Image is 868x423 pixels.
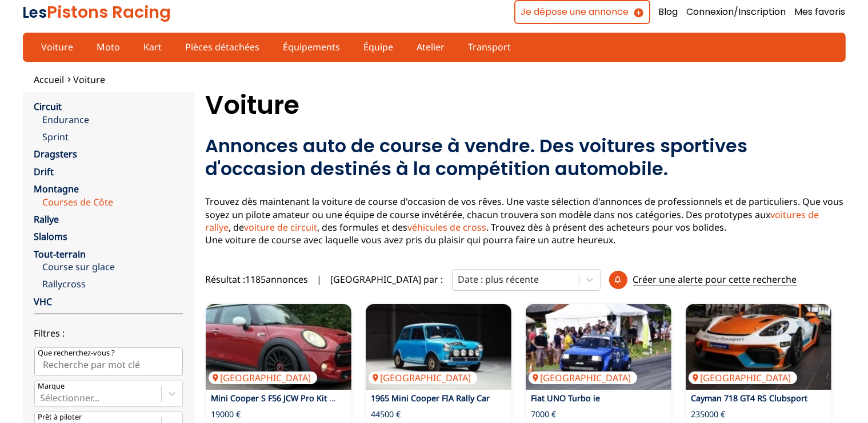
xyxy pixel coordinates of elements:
[206,208,819,234] a: voitures de rallye
[23,1,171,23] a: LesPistons Racing
[34,327,183,339] p: Filtres :
[461,37,519,57] a: Transport
[34,148,78,160] a: Dragsters
[691,393,808,404] a: Cayman 718 GT4 RS Clubsport
[633,273,797,286] p: Créer une alerte pour cette recherche
[41,393,43,403] input: MarqueSélectionner...
[209,371,317,384] p: [GEOGRAPHIC_DATA]
[206,304,351,390] img: Mini Cooper S F56 JCW Pro Kit Recaro
[43,260,183,273] a: Course sur glace
[90,37,128,57] a: Moto
[331,273,443,286] p: [GEOGRAPHIC_DATA] par :
[211,409,241,420] p: 19000 €
[38,412,82,422] p: Prêt à piloter
[689,371,797,384] p: [GEOGRAPHIC_DATA]
[211,393,357,404] a: Mini Cooper S F56 JCW Pro Kit Recaro
[357,37,401,57] a: Équipe
[245,221,318,234] a: voiture de circuit
[34,248,86,260] a: Tout-terrain
[366,304,511,390] a: 1965 Mini Cooper FIA Rally Car[GEOGRAPHIC_DATA]
[369,371,477,384] p: [GEOGRAPHIC_DATA]
[38,381,65,392] p: Marque
[34,230,68,243] a: Slaloms
[529,371,637,384] p: [GEOGRAPHIC_DATA]
[531,409,557,420] p: 7000 €
[43,113,183,126] a: Endurance
[371,393,490,404] a: 1965 Mini Cooper FIA Rally Car
[43,196,183,208] a: Courses de Côte
[686,304,831,390] img: Cayman 718 GT4 RS Clubsport
[691,409,726,420] p: 235000 €
[276,37,348,57] a: Équipements
[526,304,671,390] a: Fiat UNO Turbo ie[GEOGRAPHIC_DATA]
[317,273,322,286] span: |
[38,348,115,358] p: Que recherchez-vous ?
[43,131,183,143] a: Sprint
[206,273,309,286] span: Résultat : 1185 annonces
[206,135,846,180] h2: Annonces auto de course à vendre. Des voitures sportives d'occasion destinés à la compétition aut...
[371,409,401,420] p: 44500 €
[34,100,62,113] a: Circuit
[795,6,846,18] a: Mes favoris
[366,304,511,390] img: 1965 Mini Cooper FIA Rally Car
[687,6,786,18] a: Connexion/Inscription
[659,6,678,18] a: Blog
[74,73,106,86] a: Voiture
[34,213,59,226] a: Rallye
[686,304,831,390] a: Cayman 718 GT4 RS Clubsport[GEOGRAPHIC_DATA]
[526,304,671,390] img: Fiat UNO Turbo ie
[206,92,846,119] h1: Voiture
[34,295,53,308] a: VHC
[34,37,81,57] a: Voiture
[34,347,183,376] input: Que recherchez-vous ?
[23,2,47,23] span: Les
[531,393,601,404] a: Fiat UNO Turbo ie
[178,37,267,57] a: Pièces détachées
[34,73,65,86] a: Accueil
[43,278,183,290] a: Rallycross
[34,183,79,195] a: Montagne
[206,304,351,390] a: Mini Cooper S F56 JCW Pro Kit Recaro[GEOGRAPHIC_DATA]
[137,37,170,57] a: Kart
[34,165,54,178] a: Drift
[408,221,487,234] a: véhicules de cross
[206,195,846,247] p: Trouvez dès maintenant la voiture de course d'occasion de vos rêves. Une vaste sélection d'annonc...
[410,37,453,57] a: Atelier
